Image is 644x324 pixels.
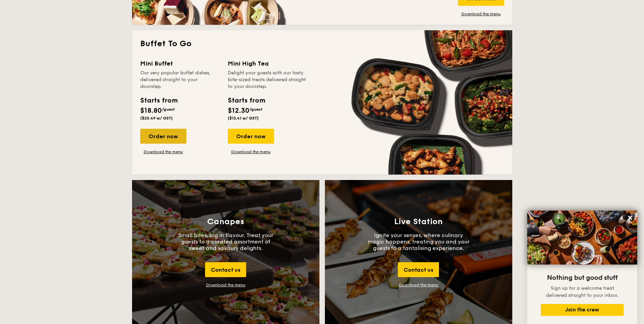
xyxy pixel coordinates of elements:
p: Ignite your senses, where culinary magic happens, treating you and your guests to a tantalising e... [368,232,470,251]
button: Join the crew [541,304,624,316]
button: Close [625,212,636,223]
a: Download the menu [140,149,186,155]
h3: Canapes [207,217,244,227]
img: DSC07876-Edit02-Large.jpeg [527,211,637,265]
div: Delight your guests with our tasty bite-sized treats delivered straight to your doorstep. [228,70,307,90]
div: Contact us [398,262,439,277]
div: Mini High Tea [228,59,307,68]
div: Download the menu [206,283,245,287]
span: Nothing but good stuff [547,274,618,282]
a: Download the menu [228,149,274,155]
a: Download the menu [399,283,438,287]
span: /guest [162,107,175,112]
div: Order now [228,129,274,144]
div: Mini Buffet [140,59,220,68]
a: Download the menu [458,11,504,17]
span: ($20.49 w/ GST) [140,116,173,121]
span: /guest [250,107,262,112]
span: ($13.41 w/ GST) [228,116,259,121]
p: Small bites, big in flavour. Treat your guests to a curated assortment of sweet and savoury delig... [175,232,277,251]
span: Sign up for a welcome treat delivered straight to your inbox. [546,285,619,298]
div: Our very popular buffet dishes, delivered straight to your doorstep. [140,70,220,90]
span: $12.30 [228,107,250,115]
h2: Buffet To Go [140,38,504,49]
div: Starts from [228,95,265,106]
div: Starts from [140,95,177,106]
h3: Live Station [394,217,443,227]
div: Contact us [205,262,246,277]
div: Order now [140,129,186,144]
span: $18.80 [140,107,162,115]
